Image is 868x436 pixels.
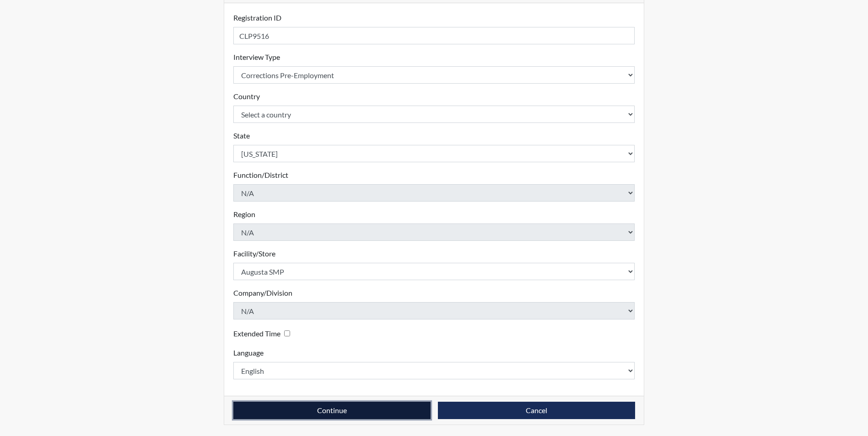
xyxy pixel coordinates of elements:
label: State [233,130,250,141]
button: Cancel [438,402,635,419]
label: Registration ID [233,12,281,23]
label: Company/Division [233,287,292,298]
label: Facility/Store [233,248,275,259]
label: Region [233,209,255,220]
div: Checking this box will provide the interviewee with an accomodation of extra time to answer each ... [233,327,294,340]
label: Language [233,347,264,358]
label: Interview Type [233,52,280,63]
label: Extended Time [233,328,280,339]
label: Function/District [233,170,288,181]
label: Country [233,91,260,102]
input: Insert a Registration ID, which needs to be a unique alphanumeric value for each interviewee [233,27,635,44]
button: Continue [233,402,431,419]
